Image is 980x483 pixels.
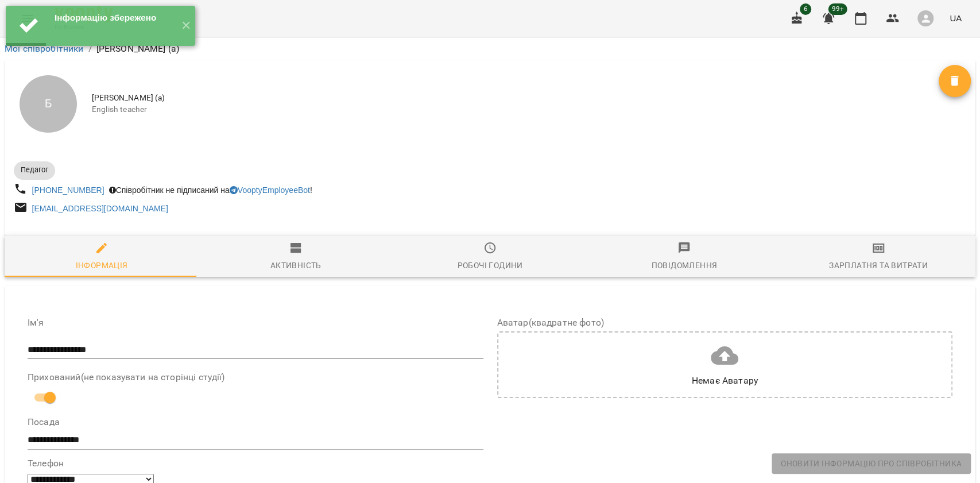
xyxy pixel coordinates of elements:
[800,3,811,15] span: 6
[829,258,928,272] div: Зарплатня та Витрати
[950,12,962,24] span: UA
[939,65,971,97] button: Видалити
[28,373,483,382] label: Прихований(не показувати на сторінці студії)
[230,186,310,195] a: VooptyEmployeeBot
[28,318,483,327] label: Ім'я
[457,258,522,272] div: Робочі години
[828,3,847,15] span: 99+
[55,11,172,24] div: Інформацію збережено
[76,258,128,272] div: Інформація
[14,165,55,175] span: Педагог
[945,7,966,29] button: UA
[5,42,975,56] nav: breadcrumb
[107,182,315,198] div: Співробітник не підписаний на !
[28,418,483,427] label: Посада
[92,92,939,104] span: [PERSON_NAME] (а)
[270,258,321,272] div: Активність
[692,374,758,388] div: Немає Аватару
[92,104,939,115] span: English teacher
[32,204,168,213] a: [EMAIL_ADDRESS][DOMAIN_NAME]
[20,75,77,133] div: Б
[32,186,104,195] a: [PHONE_NUMBER]
[651,258,717,272] div: Повідомлення
[28,459,483,468] label: Телефон
[497,318,953,327] label: Аватар(квадратне фото)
